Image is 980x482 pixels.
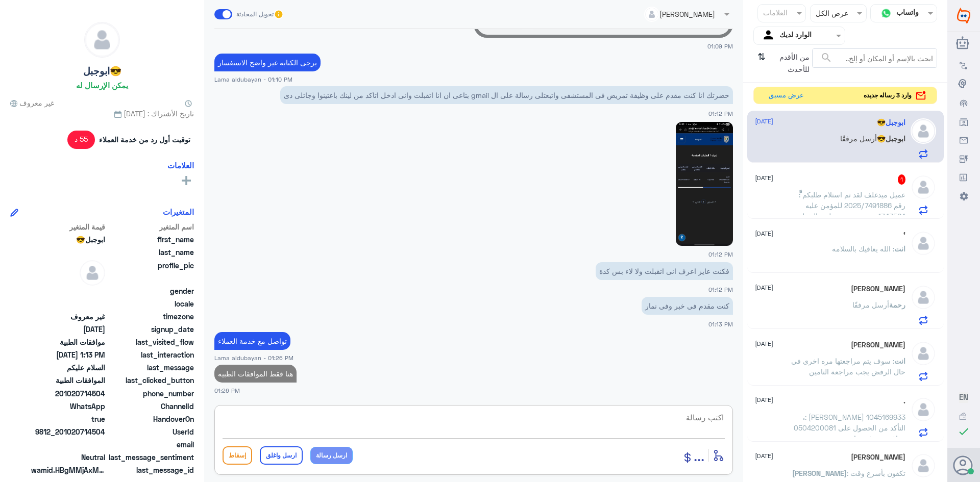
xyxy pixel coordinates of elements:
span: : [PERSON_NAME] 1045169933 0504200081 التأكد من الحصول على موافقه صرف دواء [794,413,905,443]
img: Widebot Logo [957,8,970,24]
span: 1 [898,174,905,185]
span: 01:26 PM [214,386,240,395]
span: 9812_201020714504 [31,426,105,437]
span: last_visited_flow [107,337,194,347]
img: defaultAdmin.png [911,285,936,310]
button: ارسل واغلق [260,446,303,465]
span: [DATE] [755,283,773,292]
h5: Abdullah [851,453,905,462]
span: true [31,414,105,424]
div: العلامات [762,7,788,20]
span: last_clicked_button [107,375,194,386]
span: ... [694,446,704,464]
span: 01:09 PM [707,43,733,49]
span: 01:12 PM [708,286,733,293]
span: قيمة المتغير [31,221,105,232]
span: . [803,413,805,421]
span: 01:12 PM [708,251,733,258]
span: السلام عليكم [31,362,105,373]
img: whatsapp.png [878,6,894,21]
button: الصورة الشخصية [954,455,973,475]
p: 30/9/2025, 1:10 PM [214,54,321,71]
span: 55 د [67,131,95,149]
span: تاريخ الأشتراك : [DATE] [10,108,194,119]
button: search [820,49,832,66]
span: 201020714504 [31,388,105,399]
span: 2025-09-30T10:13:01.7952695Z [31,349,105,360]
span: اسم المتغير [107,221,194,232]
span: email [107,439,194,450]
span: 2 [31,401,105,412]
span: [PERSON_NAME] [792,469,847,477]
span: profile_pic [107,260,194,284]
span: وارد 3 رساله جديده [864,91,912,100]
img: defaultAdmin.png [911,453,936,478]
span: 01:13 PM [708,321,733,327]
span: : الله يعافيك بالسلامه [832,244,894,253]
p: 30/9/2025, 1:26 PM [214,332,290,350]
span: Lama aldubayan - 01:26 PM [214,353,293,362]
h5: ابو يوسف -محمد العتيبي [851,341,905,349]
h6: المتغيرات [163,207,194,216]
i: check [958,425,970,438]
h5: ًً [898,174,905,185]
button: عرض مسبق [764,87,808,104]
span: انت [894,244,905,253]
span: أرسل مرفقًا [852,300,889,309]
span: غير معروف [10,97,54,108]
span: search [820,52,832,64]
span: 01:12 PM [708,110,733,117]
span: أرسل مرفقًا [840,134,877,143]
p: 30/9/2025, 1:13 PM [642,297,733,315]
span: last_message [107,362,194,373]
span: Lama aldubayan - 01:10 PM [214,75,292,84]
i: ⇅ [757,48,766,74]
h6: يمكن الإرسال له [76,81,128,90]
span: [DATE] [755,339,773,348]
span: ChannelId [107,401,194,412]
span: locale [107,298,194,309]
img: defaultAdmin.png [911,341,936,366]
img: yourInbox.svg [762,28,777,43]
span: null [31,286,105,296]
span: : تكفون بأسرع وقت [847,469,905,477]
img: defaultAdmin.png [911,174,936,200]
input: ابحث بالإسم أو المكان أو إلخ.. [813,49,937,67]
img: defaultAdmin.png [911,118,936,144]
span: phone_number [107,388,194,399]
span: [DATE] [755,451,773,461]
span: wamid.HBgMMjAxMDIwNzE0NTA0FQIAEhggQUNDNDZBNkU4REEzNzMyRjQwNTg4RkMzMzc2QUU3NTQA [31,465,105,475]
span: EN [959,392,968,401]
span: last_name [107,247,194,258]
span: رحمة [889,300,905,309]
span: last_message_id [107,465,194,475]
p: 30/9/2025, 1:12 PM [280,86,733,104]
h5: ابوجبل😎 [83,65,121,77]
span: [DATE] [755,117,773,126]
h6: العلامات [167,161,194,170]
span: null [31,439,105,450]
p: 30/9/2025, 1:12 PM [596,262,733,280]
span: ابوجبل😎 [31,234,105,245]
span: : عميل ميدغلف لقد تم استلام طلبكم رقم 2025/7491886 للمؤمن عليه 1343564 من مستشفى دلة - النخيل. حا... [794,190,905,274]
span: 0 [31,452,105,463]
span: موافقات الطبية [31,337,105,347]
span: UserId [107,426,194,437]
span: [DATE] [755,229,773,238]
span: تحويل المحادثة [236,10,274,19]
h5: رحمة الله عليك [851,285,905,293]
span: [DATE] [755,173,773,183]
h5: ‘ [903,231,905,239]
button: ... [694,444,704,467]
span: الموافقات الطبية [31,375,105,386]
img: defaultAdmin.png [85,22,119,57]
span: first_name [107,234,194,245]
span: null [31,298,105,309]
span: [DATE] [755,395,773,404]
span: 2025-09-30T09:09:57.111Z [31,324,105,335]
span: غير معروف [31,311,105,322]
span: last_interaction [107,349,194,360]
span: ابوجبل😎 [877,134,905,143]
h5: . [903,397,905,405]
span: توقيت أول رد من خدمة العملاء [99,134,190,145]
